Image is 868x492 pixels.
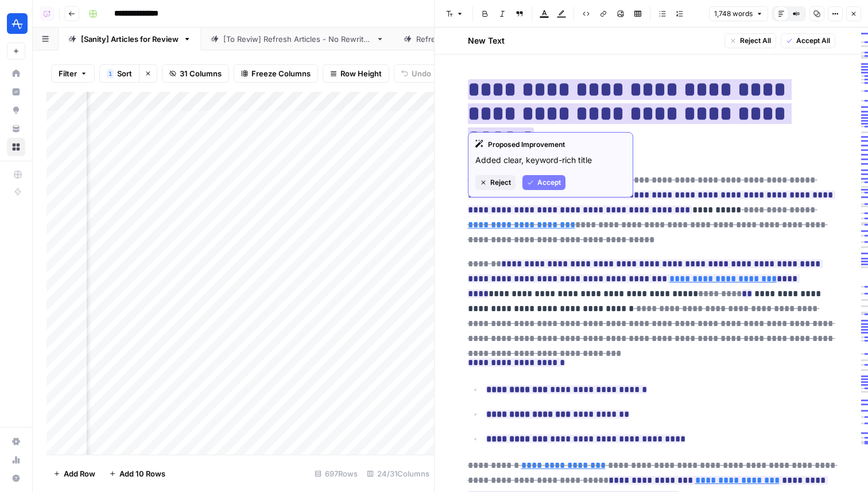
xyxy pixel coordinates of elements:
[180,68,222,79] span: 31 Columns
[119,468,165,479] span: Add 10 Rows
[714,9,753,19] span: 1,748 words
[537,177,561,188] span: Accept
[59,28,201,51] a: [Sanity] Articles for Review
[7,469,25,487] button: Help + Support
[522,175,565,190] button: Accept
[99,64,139,83] button: 1Sort
[475,175,516,190] button: Reject
[7,119,25,138] a: Your Data
[362,464,434,483] div: 24/31 Columns
[251,68,311,79] span: Freeze Columns
[51,64,95,83] button: Filter
[724,33,776,48] button: Reject All
[740,36,771,46] span: Reject All
[59,68,77,79] span: Filter
[412,68,431,79] span: Undo
[323,64,389,83] button: Row Height
[490,177,511,188] span: Reject
[475,140,626,150] div: Proposed Improvement
[81,33,179,45] div: [Sanity] Articles for Review
[310,464,362,483] div: 697 Rows
[107,69,114,78] div: 1
[781,33,835,48] button: Accept All
[223,33,371,45] div: [To Reviw] Refresh Articles - No Rewrites
[394,64,439,83] button: Undo
[7,432,25,451] a: Settings
[234,64,318,83] button: Freeze Columns
[108,69,112,78] span: 1
[468,35,505,47] h2: New Text
[394,28,521,51] a: Refresh Explore Article
[46,464,102,483] button: Add Row
[7,13,28,34] img: Amplitude Logo
[7,9,25,38] button: Workspace: Amplitude
[7,83,25,101] a: Insights
[340,68,382,79] span: Row Height
[7,451,25,469] a: Usage
[7,138,25,156] a: Browse
[117,68,132,79] span: Sort
[7,101,25,119] a: Opportunities
[201,28,394,51] a: [To Reviw] Refresh Articles - No Rewrites
[475,154,626,166] p: Added clear, keyword-rich title
[709,6,768,21] button: 1,748 words
[796,36,830,46] span: Accept All
[7,64,25,83] a: Home
[162,64,229,83] button: 31 Columns
[102,464,172,483] button: Add 10 Rows
[64,468,95,479] span: Add Row
[416,33,498,45] div: Refresh Explore Article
